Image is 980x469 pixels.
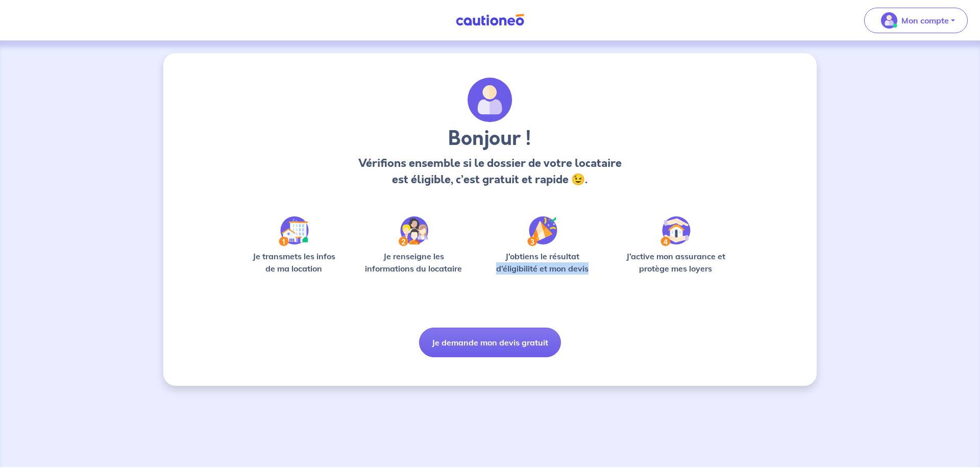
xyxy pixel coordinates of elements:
[616,250,735,275] p: J’active mon assurance et protège mes loyers
[881,12,897,29] img: illu_account_valid_menu.svg
[864,8,968,33] button: illu_account_valid_menu.svgMon compte
[399,216,428,246] img: /static/c0a346edaed446bb123850d2d04ad552/Step-2.svg
[355,155,624,188] p: Vérifions ensemble si le dossier de votre locataire est éligible, c’est gratuit et rapide 😉.
[279,216,309,246] img: /static/90a569abe86eec82015bcaae536bd8e6/Step-1.svg
[245,250,342,275] p: Je transmets les infos de ma location
[485,250,600,275] p: J’obtiens le résultat d’éligibilité et mon devis
[355,127,624,151] h3: Bonjour !
[660,216,691,246] img: /static/bfff1cf634d835d9112899e6a3df1a5d/Step-4.svg
[359,250,469,275] p: Je renseigne les informations du locataire
[901,14,949,27] p: Mon compte
[452,14,528,27] img: Cautioneo
[468,78,512,122] img: archivate
[419,328,561,357] button: Je demande mon devis gratuit
[527,216,557,246] img: /static/f3e743aab9439237c3e2196e4328bba9/Step-3.svg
